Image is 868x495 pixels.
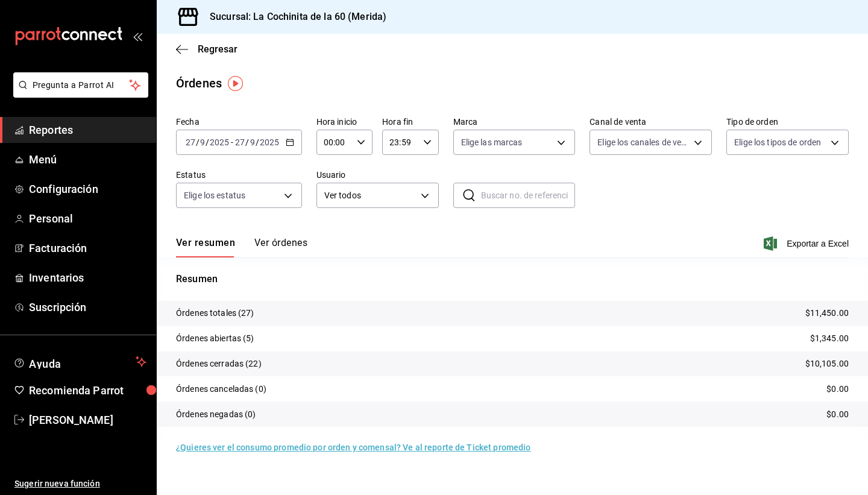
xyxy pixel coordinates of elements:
span: Pregunta a Parrot AI [33,79,130,92]
p: Resumen [176,272,849,286]
div: Órdenes [176,74,222,92]
span: - [231,137,233,147]
a: ¿Quieres ver el consumo promedio por orden y comensal? Ve al reporte de Ticket promedio [176,443,530,452]
span: / [206,137,209,147]
input: ---- [209,137,230,147]
input: -- [234,137,245,147]
span: Personal [29,210,146,227]
p: Órdenes canceladas (0) [176,383,266,396]
p: Órdenes negadas (0) [176,408,256,421]
span: Ver todos [324,189,417,202]
label: Fecha [176,118,302,126]
div: navigation tabs [176,237,307,257]
label: Marca [453,118,576,126]
input: Buscar no. de referencia [481,183,576,207]
span: Reportes [29,122,146,138]
p: $1,345.00 [810,332,849,345]
span: Menú [29,151,146,168]
input: -- [250,137,256,147]
label: Hora fin [382,118,438,126]
label: Hora inicio [316,118,373,126]
a: Pregunta a Parrot AI [8,87,148,100]
span: Facturación [29,240,146,256]
span: [PERSON_NAME] [29,412,146,428]
span: Suscripción [29,299,146,315]
label: Canal de venta [590,118,712,126]
span: / [245,137,249,147]
span: / [256,137,259,147]
p: Órdenes totales (27) [176,307,254,320]
span: Regresar [198,43,237,55]
span: Ayuda [29,355,131,369]
p: $0.00 [826,383,849,396]
span: Recomienda Parrot [29,382,146,399]
img: Tooltip marker [228,76,243,91]
label: Tipo de orden [726,118,849,126]
button: Regresar [176,43,237,55]
button: Ver órdenes [254,237,307,257]
p: Órdenes abiertas (5) [176,332,254,345]
span: Elige los estatus [184,189,245,201]
span: Sugerir nueva función [14,478,146,490]
span: / [196,137,200,147]
h3: Sucursal: La Cochinita de la 60 (Merida) [200,10,386,24]
button: Ver resumen [176,237,235,257]
button: Pregunta a Parrot AI [13,72,148,98]
button: open_drawer_menu [133,31,142,41]
input: ---- [259,137,280,147]
p: $11,450.00 [805,307,849,320]
p: $10,105.00 [805,358,849,370]
p: Órdenes cerradas (22) [176,358,262,370]
input: -- [185,137,196,147]
span: Elige los tipos de orden [734,136,821,148]
label: Usuario [316,171,439,179]
input: -- [200,137,206,147]
p: $0.00 [826,408,849,421]
label: Estatus [176,171,302,179]
span: Elige las marcas [461,136,523,148]
span: Elige los canales de venta [597,136,690,148]
span: Configuración [29,181,146,197]
span: Inventarios [29,270,146,286]
button: Exportar a Excel [766,236,849,251]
